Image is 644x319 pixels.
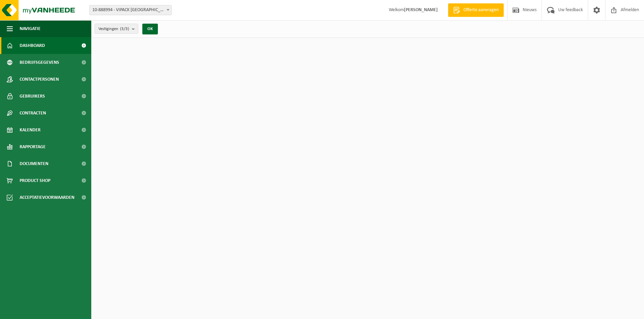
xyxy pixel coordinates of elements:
[89,5,172,15] span: 10-888994 - VIPACK NV - WIELSBEKE
[20,88,45,105] span: Gebruikers
[20,54,59,71] span: Bedrijfsgegevens
[20,155,48,172] span: Documenten
[20,172,50,189] span: Product Shop
[95,24,138,34] button: Vestigingen(3/3)
[462,7,500,14] span: Offerte aanvragen
[404,7,438,12] strong: [PERSON_NAME]
[120,27,129,31] count: (3/3)
[20,105,46,122] span: Contracten
[98,24,129,34] span: Vestigingen
[20,189,74,206] span: Acceptatievoorwaarden
[448,3,504,17] a: Offerte aanvragen
[20,122,41,138] span: Kalender
[20,20,41,37] span: Navigatie
[20,37,45,54] span: Dashboard
[20,71,59,88] span: Contactpersonen
[20,138,46,155] span: Rapportage
[90,5,171,15] span: 10-888994 - VIPACK NV - WIELSBEKE
[142,24,158,34] button: OK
